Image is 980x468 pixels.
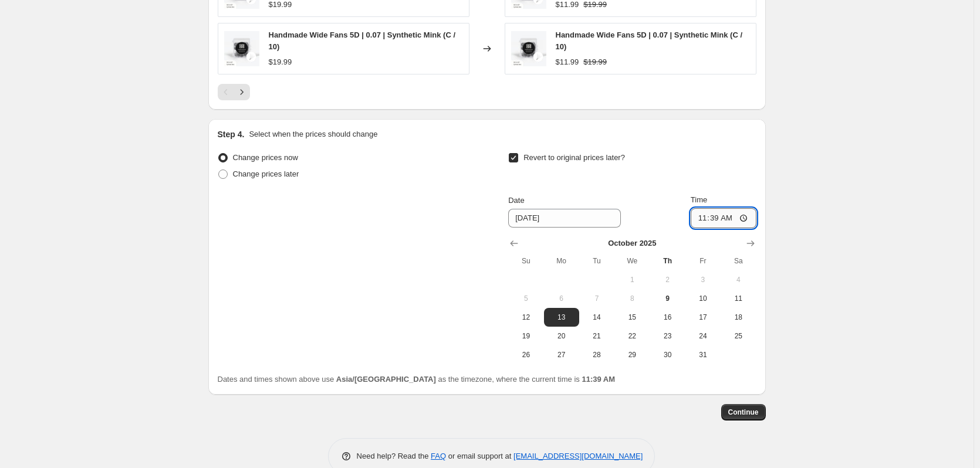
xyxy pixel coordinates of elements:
[691,195,707,204] span: Time
[685,308,721,327] button: Friday October 17 2025
[234,84,250,100] button: Next
[549,256,575,266] span: Mo
[654,313,680,322] span: 16
[357,452,431,460] span: Need help? Read the
[685,327,721,345] button: Friday October 24 2025
[721,327,756,345] button: Saturday October 25 2025
[544,289,579,308] button: Monday October 6 2025
[224,31,259,66] img: Legend_LoosePromade-36_80x.jpg
[544,252,579,270] th: Monday
[513,350,539,360] span: 26
[233,153,298,162] span: Change prices now
[336,375,436,384] b: Asia/[GEOGRAPHIC_DATA]
[523,153,625,162] span: Revert to original prices later?
[725,275,751,284] span: 4
[511,31,546,66] img: Legend_LoosePromade-36_80x.jpg
[690,256,716,266] span: Fr
[249,128,377,140] p: Select when the prices should change
[690,350,716,360] span: 31
[582,375,615,384] b: 11:39 AM
[549,331,575,341] span: 20
[513,313,539,322] span: 12
[544,345,579,364] button: Monday October 27 2025
[685,252,721,270] th: Friday
[218,128,245,140] h2: Step 4.
[508,196,524,205] span: Date
[691,208,756,228] input: 12:00
[650,252,685,270] th: Thursday
[508,209,621,228] input: 10/9/2025
[506,235,522,252] button: Show previous month, September 2025
[619,331,645,341] span: 22
[556,56,579,68] div: $11.99
[728,408,759,417] span: Continue
[725,294,751,303] span: 11
[556,30,743,51] span: Handmade Wide Fans 5D | 0.07 | Synthetic Mink (C / 10)
[446,452,513,460] span: or email support at
[583,56,607,68] strike: $19.99
[513,452,643,460] a: [EMAIL_ADDRESS][DOMAIN_NAME]
[614,289,650,308] button: Wednesday October 8 2025
[584,350,610,360] span: 28
[579,252,614,270] th: Tuesday
[508,308,543,327] button: Sunday October 12 2025
[544,327,579,345] button: Monday October 20 2025
[614,327,650,345] button: Wednesday October 22 2025
[431,452,446,460] a: FAQ
[584,294,610,303] span: 7
[619,256,645,266] span: We
[269,30,456,51] span: Handmade Wide Fans 5D | 0.07 | Synthetic Mink (C / 10)
[619,313,645,322] span: 15
[619,294,645,303] span: 8
[508,345,543,364] button: Sunday October 26 2025
[721,270,756,289] button: Saturday October 4 2025
[650,270,685,289] button: Thursday October 2 2025
[690,331,716,341] span: 24
[218,84,250,100] nav: Pagination
[579,327,614,345] button: Tuesday October 21 2025
[584,256,610,266] span: Tu
[218,375,616,384] span: Dates and times shown above use as the timezone, where the current time is
[685,289,721,308] button: Friday October 10 2025
[654,294,680,303] span: 9
[650,327,685,345] button: Thursday October 23 2025
[549,313,575,322] span: 13
[721,289,756,308] button: Saturday October 11 2025
[614,252,650,270] th: Wednesday
[269,56,292,68] div: $19.99
[725,331,751,341] span: 25
[233,169,299,178] span: Change prices later
[513,294,539,303] span: 5
[614,345,650,364] button: Wednesday October 29 2025
[690,275,716,284] span: 3
[614,270,650,289] button: Wednesday October 1 2025
[654,275,680,284] span: 2
[544,308,579,327] button: Monday October 13 2025
[508,327,543,345] button: Sunday October 19 2025
[513,256,539,266] span: Su
[508,252,543,270] th: Sunday
[690,294,716,303] span: 10
[579,289,614,308] button: Tuesday October 7 2025
[584,331,610,341] span: 21
[619,350,645,360] span: 29
[685,270,721,289] button: Friday October 3 2025
[685,345,721,364] button: Friday October 31 2025
[650,289,685,308] button: Today Thursday October 9 2025
[654,350,680,360] span: 30
[725,313,751,322] span: 18
[508,289,543,308] button: Sunday October 5 2025
[650,308,685,327] button: Thursday October 16 2025
[654,256,680,266] span: Th
[614,308,650,327] button: Wednesday October 15 2025
[513,331,539,341] span: 19
[721,404,766,420] button: Continue
[549,350,575,360] span: 27
[619,275,645,284] span: 1
[721,252,756,270] th: Saturday
[579,308,614,327] button: Tuesday October 14 2025
[725,256,751,266] span: Sa
[579,345,614,364] button: Tuesday October 28 2025
[690,313,716,322] span: 17
[654,331,680,341] span: 23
